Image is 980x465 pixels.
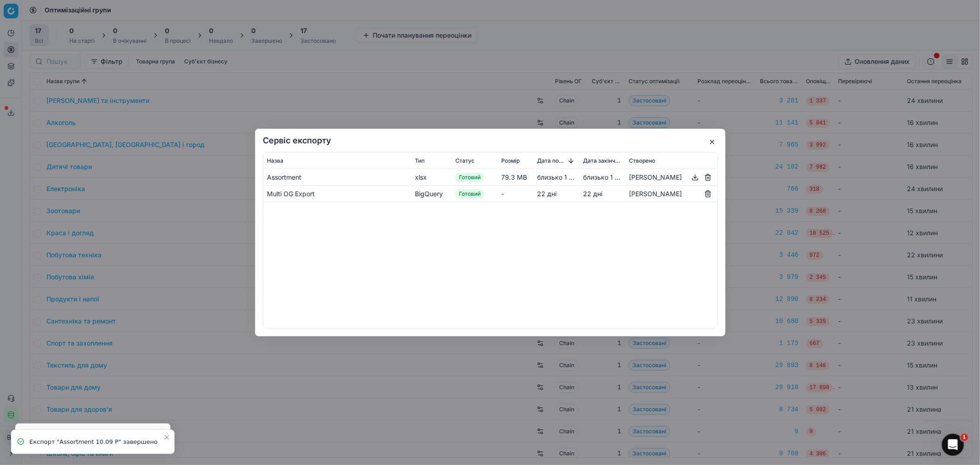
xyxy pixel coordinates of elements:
[455,173,484,182] span: Готовий
[501,173,530,182] div: 79.3 MB
[263,136,718,145] h2: Сервіс експорту
[415,173,448,182] div: xlsx
[455,189,484,198] span: Готовий
[583,190,602,198] span: 22 днi
[267,173,408,182] div: Assortment
[501,157,520,164] span: Розмір
[415,157,425,164] span: Тип
[583,173,636,181] span: близько 1 години
[629,188,714,199] div: [PERSON_NAME]
[415,189,448,198] div: BigQuery
[942,434,964,456] iframe: Intercom live chat
[629,157,655,164] span: Створено
[566,156,576,165] button: Sorted by Дата початку descending
[267,157,283,164] span: Назва
[501,189,530,198] div: -
[537,190,556,198] span: 22 днi
[629,172,714,183] div: [PERSON_NAME]
[583,157,622,164] span: Дата закінчення
[537,173,590,181] span: близько 1 години
[267,189,408,198] div: Multi OG Export
[537,157,566,164] span: Дата початку
[455,157,475,164] span: Статус
[961,434,968,441] span: 1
